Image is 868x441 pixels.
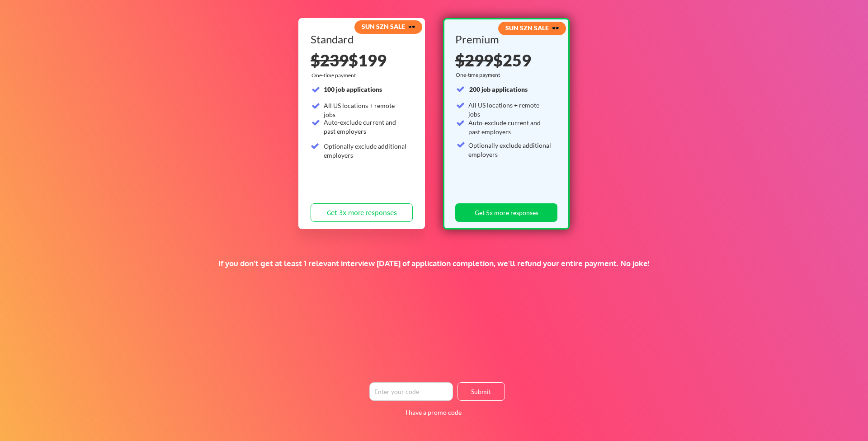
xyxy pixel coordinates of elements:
div: All US locations + remote jobs [324,101,407,119]
div: All US locations + remote jobs [468,101,552,118]
div: Standard [311,34,410,45]
div: One-time payment [311,72,359,79]
div: Optionally exclude additional employers [324,142,407,160]
s: $299 [455,50,493,70]
div: Auto-exclude current and past employers [324,118,407,136]
div: $199 [311,52,413,68]
strong: 200 job applications [469,85,528,93]
button: Submit [458,382,505,401]
strong: SUN SZN SALE 🕶️ [362,23,415,30]
div: If you don't get at least 1 relevant interview [DATE] of application completion, we'll refund you... [157,258,711,268]
button: Get 5x more responses [455,203,557,222]
button: I have a promo code [400,407,467,418]
div: Auto-exclude current and past employers [468,118,552,136]
div: Optionally exclude additional employers [468,141,552,159]
input: Enter your code [369,382,453,401]
div: $259 [455,52,554,68]
button: Get 3x more responses [311,203,413,222]
s: $239 [311,50,349,70]
div: One-time payment [456,71,503,79]
div: Premium [455,34,554,45]
strong: 100 job applications [324,85,382,93]
strong: SUN SZN SALE 🕶️ [505,24,559,32]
